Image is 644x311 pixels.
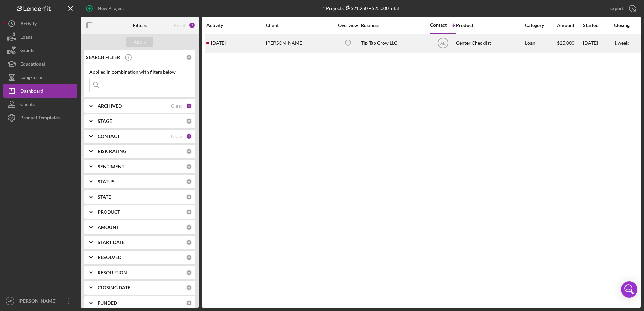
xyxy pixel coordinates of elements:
div: 0 [186,179,192,185]
button: AB[PERSON_NAME] [3,294,77,308]
button: Loans [3,30,77,44]
time: 2025-09-05 19:34 [211,40,226,46]
div: 2 [189,22,195,29]
div: Overview [335,23,360,28]
div: 0 [186,148,192,154]
div: Business [361,23,428,28]
div: Reset [174,23,185,28]
div: Contact [430,22,447,28]
div: 0 [186,285,192,291]
div: Long-Term [20,71,42,86]
b: CLOSING DATE [98,285,130,290]
div: [DATE] [583,34,613,52]
div: 0 [186,224,192,230]
b: RESOLVED [98,255,121,260]
div: Product [456,23,523,28]
b: STAGE [98,118,112,124]
div: Activity [206,23,265,28]
div: Educational [20,57,45,72]
div: Client [266,23,333,28]
div: 0 [186,270,192,276]
div: Clear [171,134,183,139]
div: 1 [186,133,192,139]
div: 0 [186,254,192,261]
div: 0 [186,118,192,124]
div: New Project [98,2,124,15]
b: RESOLUTION [98,270,127,275]
div: 1 Projects • $25,000 Total [322,5,399,11]
div: Loan [525,34,556,52]
div: Tip Tap Grow LLC [361,34,428,52]
div: 0 [186,300,192,306]
div: Clear [171,103,183,109]
div: Clients [20,98,35,113]
time: 1 week [614,40,629,46]
b: SENTIMENT [98,164,124,169]
b: CONTACT [98,134,120,139]
div: Dashboard [20,84,43,99]
b: SEARCH FILTER [86,55,120,60]
div: Export [609,2,624,15]
div: 0 [186,239,192,245]
b: FUNDED [98,300,117,306]
div: 0 [186,54,192,60]
b: AMOUNT [98,224,119,230]
div: Open Intercom Messenger [621,281,637,298]
span: $25,000 [557,40,574,46]
button: Grants [3,44,77,57]
div: Apply [134,37,146,47]
div: $21,250 [344,5,368,11]
div: 1 [186,103,192,109]
div: 0 [186,164,192,170]
b: STATE [98,194,111,200]
div: Category [525,23,556,28]
div: [PERSON_NAME] [17,294,61,309]
div: Loans [20,30,32,45]
div: Grants [20,44,34,59]
b: ARCHIVED [98,103,122,109]
button: Dashboard [3,84,77,98]
button: Activity [3,17,77,30]
button: Clients [3,98,77,111]
div: Center Checklist [456,34,523,52]
text: AB [440,41,445,46]
b: RISK RATING [98,149,126,154]
b: STATUS [98,179,115,184]
button: Product Templates [3,111,77,125]
div: Started [583,23,613,28]
b: Filters [133,23,147,28]
button: Apply [126,37,153,47]
button: New Project [81,2,131,15]
div: Product Templates [20,111,60,126]
button: Educational [3,57,77,71]
div: [PERSON_NAME] [266,34,333,52]
button: Export [603,2,641,15]
b: START DATE [98,240,125,245]
div: Amount [557,23,582,28]
button: Long-Term [3,71,77,84]
text: AB [8,299,12,303]
div: 0 [186,209,192,215]
b: PRODUCT [98,209,120,215]
div: Activity [20,17,37,32]
div: Applied in combination with filters below [89,69,190,75]
div: 0 [186,194,192,200]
